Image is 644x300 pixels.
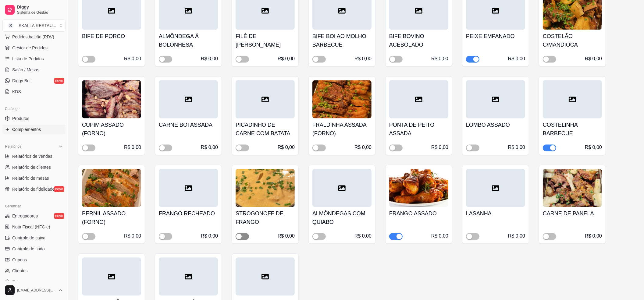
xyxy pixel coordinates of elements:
a: Relatório de mesas [2,173,66,183]
h4: PERNIL ASSADO (FORNO) [82,209,141,226]
span: [EMAIL_ADDRESS][DOMAIN_NAME] [17,288,56,293]
div: Catálogo [2,104,66,114]
a: Lista de Pedidos [2,54,66,64]
span: Relatório de fidelidade [12,186,55,192]
span: Diggy [17,5,63,10]
span: Entregadores [12,213,38,219]
a: Relatório de clientes [2,162,66,172]
h4: FRANGO RECHEADO [159,209,218,218]
span: Controle de caixa [12,235,45,241]
div: R$ 0,00 [124,232,141,240]
h4: BIFE DE PORCO [82,32,141,41]
h4: BIFE BOI AO MOLHO BARBECUE [312,32,372,49]
div: R$ 0,00 [124,144,141,151]
div: R$ 0,00 [124,55,141,62]
span: Pedidos balcão (PDV) [12,34,54,40]
span: Complementos [12,126,41,132]
div: R$ 0,00 [278,55,295,62]
div: R$ 0,00 [278,232,295,240]
a: DiggySistema de Gestão [2,2,66,17]
span: Relatório de mesas [12,175,49,181]
h4: ALMÔNDEGAS COM QUIABO [312,209,372,226]
div: R$ 0,00 [508,55,525,62]
div: R$ 0,00 [201,232,218,240]
a: Salão / Mesas [2,65,66,75]
span: Relatório de clientes [12,164,51,170]
div: R$ 0,00 [508,232,525,240]
h4: STROGONOFF DE FRANGO [236,209,295,226]
h4: PONTA DE PEITO ASSADA [389,121,448,138]
span: Diggy Bot [12,78,31,84]
img: product-image [236,169,295,207]
a: Estoque [2,277,66,287]
div: Gerenciar [2,201,66,211]
button: Select a team [2,19,66,32]
div: R$ 0,00 [585,55,602,62]
span: Produtos [12,115,29,122]
span: KDS [12,89,21,95]
span: Gestor de Pedidos [12,45,48,51]
a: Complementos [2,125,66,134]
div: R$ 0,00 [201,55,218,62]
div: R$ 0,00 [354,144,372,151]
span: Relatórios [5,144,21,149]
a: Nota Fiscal (NFC-e) [2,222,66,232]
a: Entregadoresnovo [2,211,66,221]
div: R$ 0,00 [431,144,448,151]
a: Relatório de fidelidadenovo [2,184,66,194]
h4: COSTELÃO C/MANDIOCA [543,32,602,49]
a: Cupons [2,255,66,265]
div: R$ 0,00 [508,144,525,151]
div: R$ 0,00 [585,144,602,151]
button: [EMAIL_ADDRESS][DOMAIN_NAME] [2,283,66,298]
h4: ALMÔNDEGA Á BOLONHESA [159,32,218,49]
span: Lista de Pedidos [12,56,44,62]
a: KDS [2,87,66,97]
h4: CUPIM ASSADO (FORNO) [82,121,141,138]
a: Diggy Botnovo [2,76,66,86]
span: Estoque [12,279,28,285]
div: R$ 0,00 [431,232,448,240]
h4: PEIXE EMPANADO [466,32,525,41]
a: Produtos [2,114,66,123]
img: product-image [82,80,141,118]
h4: LASANHA [466,209,525,218]
span: Relatórios de vendas [12,153,52,159]
div: R$ 0,00 [278,144,295,151]
span: Cupons [12,257,27,263]
div: R$ 0,00 [354,232,372,240]
h4: CARNE DE PANELA [543,209,602,218]
h4: BIFE BOVINO ACEBOLADO [389,32,448,49]
h4: COSTELINHA BARBECUE [543,121,602,138]
h4: FILÉ DE [PERSON_NAME] [236,32,295,49]
a: Clientes [2,266,66,276]
h4: FRALDINHA ASSADA (FORNO) [312,121,372,138]
img: product-image [82,169,141,207]
span: Sistema de Gestão [17,10,63,15]
span: Nota Fiscal (NFC-e) [12,224,50,230]
span: Controle de fiado [12,246,45,252]
span: Salão / Mesas [12,67,39,73]
img: product-image [389,169,448,207]
h4: LOMBO ASSADO [466,121,525,129]
span: S [8,23,14,29]
img: product-image [543,169,602,207]
span: Clientes [12,268,28,274]
div: R$ 0,00 [585,232,602,240]
a: Gestor de Pedidos [2,43,66,53]
h4: FRANGO ASSADO [389,209,448,218]
h4: PICADINHO DE CARNE COM BATATA [236,121,295,138]
h4: CARNE BOI ASSADA [159,121,218,129]
div: SKALLA RESTAU ... [19,23,56,29]
a: Controle de fiado [2,244,66,254]
img: product-image [312,80,372,118]
a: Relatórios de vendas [2,151,66,161]
div: R$ 0,00 [354,55,372,62]
button: Pedidos balcão (PDV) [2,32,66,42]
div: R$ 0,00 [431,55,448,62]
div: R$ 0,00 [201,144,218,151]
a: Controle de caixa [2,233,66,243]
